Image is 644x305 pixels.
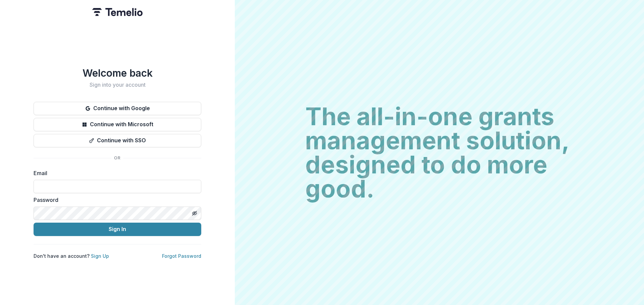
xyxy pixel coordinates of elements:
button: Continue with Microsoft [34,118,201,131]
button: Continue with Google [34,102,201,115]
button: Sign In [34,223,201,236]
label: Email [34,169,197,177]
p: Don't have an account? [34,252,109,259]
a: Sign Up [91,253,109,259]
button: Toggle password visibility [189,208,200,219]
label: Password [34,196,197,204]
h1: Welcome back [34,67,201,79]
a: Forgot Password [162,253,201,259]
img: Temelio [92,8,143,16]
button: Continue with SSO [34,134,201,147]
h2: Sign into your account [34,82,201,88]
